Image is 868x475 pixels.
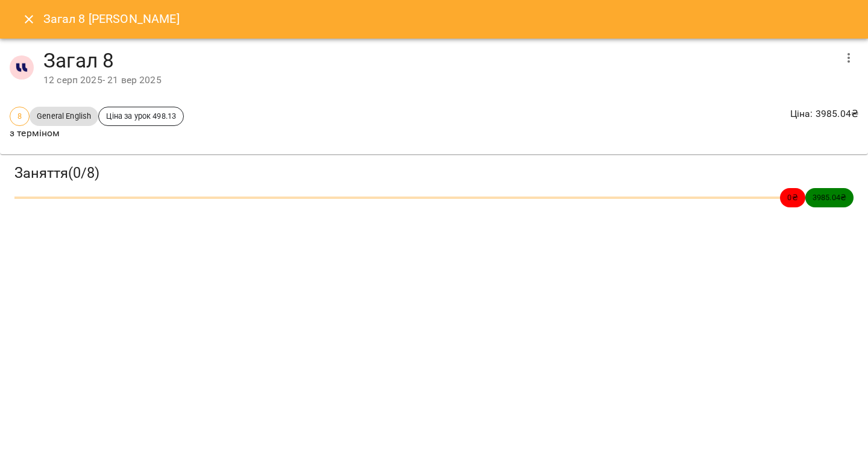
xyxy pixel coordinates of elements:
[10,110,29,122] span: 8
[99,110,183,122] span: Ціна за урок 498.13
[14,5,43,34] button: Close
[30,110,98,122] span: General English
[43,48,834,73] h4: Загал 8
[43,73,834,87] div: 12 серп 2025 - 21 вер 2025
[780,192,805,203] span: 0 ₴
[10,126,184,140] p: з терміном
[805,192,854,203] span: 3985.04 ₴
[10,55,34,80] img: 1255ca683a57242d3abe33992970777d.jpg
[790,107,858,121] p: Ціна : 3985.04 ₴
[43,10,180,28] h6: Загал 8 [PERSON_NAME]
[14,164,854,183] h3: Заняття ( 0 / 8 )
